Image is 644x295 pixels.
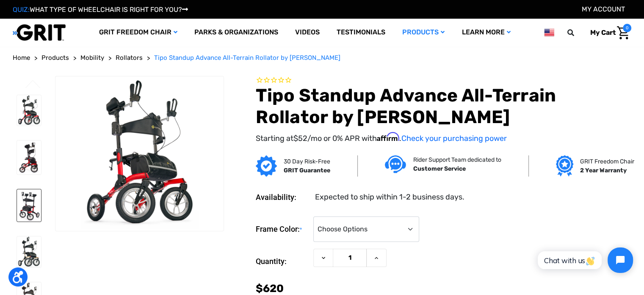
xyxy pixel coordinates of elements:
[13,53,631,63] nav: Breadcrumb
[80,54,104,62] span: Mobility
[13,6,188,14] a: QUIZ:WHAT TYPE OF WHEELCHAIR IS RIGHT FOR YOU?
[41,54,69,62] span: Products
[13,24,66,41] img: GRIT All-Terrain Wheelchair and Mobility Equipment
[582,5,625,13] a: Account
[80,53,104,63] a: Mobility
[55,79,224,229] img: Tipo Standup Advance All-Terrain Rollator by Comodita
[413,155,501,164] p: Rider Support Team dedicated to
[256,216,309,242] label: Frame Color:
[284,167,330,174] strong: GRIT Guarantee
[377,132,399,141] span: Affirm
[256,155,277,177] img: GRIT Guarantee
[580,167,627,174] strong: 2 Year Warranty
[284,157,330,166] p: 30 Day Risk-Free
[256,249,309,274] label: Quantity:
[256,191,309,203] dt: Availability:
[453,19,519,46] a: Learn More
[394,19,453,46] a: Products
[41,53,69,63] a: Products
[116,53,143,63] a: Rollators
[315,191,464,203] dd: Expected to ship within 1-2 business days.
[256,76,631,85] span: Rated 0.0 out of 5 stars 0 reviews
[186,19,287,46] a: Parks & Organizations
[385,155,406,173] img: Customer service
[413,165,465,172] strong: Customer Service
[13,54,30,62] span: Home
[17,140,41,174] img: Tipo Standup Advance All-Terrain Rollator by Comodita
[24,80,42,90] button: Go to slide 3 of 3
[256,132,631,144] p: Starting at /mo or 0% APR with .
[528,240,640,280] iframe: Tidio Chat
[287,19,328,46] a: Videos
[17,95,41,126] img: Tipo Standup Advance All-Terrain Rollator by Comodita
[590,28,616,37] span: My Cart
[17,189,41,222] img: Tipo Standup Advance All-Terrain Rollator by Comodita
[13,53,30,63] a: Home
[584,24,631,42] a: Cart with 0 items
[623,24,631,32] span: 0
[544,27,554,38] img: us.png
[256,282,284,295] span: $620
[293,134,307,143] span: $52
[556,155,573,177] img: Grit freedom
[91,19,186,46] a: GRIT Freedom Chair
[617,26,629,39] img: Cart
[256,85,631,128] h1: Tipo Standup Advance All-Terrain Rollator by [PERSON_NAME]
[13,6,30,14] span: QUIZ:
[154,53,340,63] a: Tipo Standup Advance All-Terrain Rollator by [PERSON_NAME]
[580,157,634,166] p: GRIT Freedom Chair
[571,24,584,42] input: Search
[17,236,41,267] img: Tipo Standup Advance All-Terrain Rollator by Comodita
[116,54,143,62] span: Rollators
[401,134,507,143] a: Check your purchasing power - Learn more about Affirm Financing (opens in modal)
[328,19,394,46] a: Testimonials
[154,54,340,62] span: Tipo Standup Advance All-Terrain Rollator by [PERSON_NAME]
